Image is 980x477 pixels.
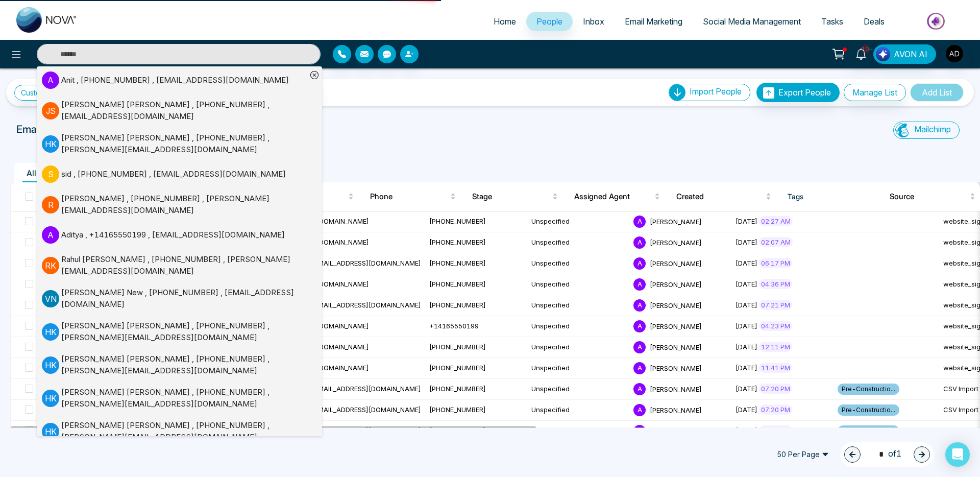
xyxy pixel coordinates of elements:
span: 11:41 PM [759,363,792,373]
span: Mailchimp [914,124,951,134]
td: Unspecified [527,295,629,316]
span: 12:11 PM [759,342,792,352]
span: A [633,216,646,228]
span: Stage [472,190,550,203]
span: [PERSON_NAME][EMAIL_ADDRESS][DOMAIN_NAME] [250,385,421,393]
span: [PHONE_NUMBER] [429,406,486,414]
span: [PERSON_NAME] [650,343,702,351]
span: Tasks [821,16,843,27]
span: Import People [690,86,742,97]
span: 07:20 PM [759,404,792,415]
span: Pre-Constructio... [838,404,899,416]
span: [PHONE_NUMBER] [429,385,486,393]
span: [DATE] [736,322,757,330]
span: A [633,425,646,437]
button: AVON AI [873,44,936,64]
span: Phone [370,190,448,203]
p: H K [42,323,59,341]
span: [PERSON_NAME] [650,406,702,414]
div: sid , [PHONE_NUMBER] , [EMAIL_ADDRESS][DOMAIN_NAME] [61,169,286,180]
span: [DATE] [736,217,757,225]
div: Aditya , +14165550199 , [EMAIL_ADDRESS][DOMAIN_NAME] [61,229,285,241]
span: A [633,383,646,395]
p: s [42,165,59,183]
span: [PERSON_NAME] [650,385,702,393]
a: Email Marketing [615,12,693,31]
span: A [633,362,646,374]
div: [PERSON_NAME] New , [PHONE_NUMBER] , [EMAIL_ADDRESS][DOMAIN_NAME] [61,287,307,310]
span: 02:07 AM [759,237,793,247]
p: R K [42,257,59,274]
span: [PHONE_NUMBER] [429,364,486,372]
span: People [536,16,562,27]
span: All People ( 24 ) [22,168,84,178]
p: H K [42,423,59,440]
div: [PERSON_NAME] , [PHONE_NUMBER] , [PERSON_NAME][EMAIL_ADDRESS][DOMAIN_NAME] [61,193,307,216]
span: Export People [778,87,831,98]
td: Unspecified [527,337,629,358]
span: [PHONE_NUMBER] [429,217,486,225]
p: V N [42,290,59,307]
th: Tags [779,182,882,211]
a: People [526,12,573,31]
span: [DATE] [736,343,757,351]
span: [DATE] [736,301,757,309]
div: [PERSON_NAME] [PERSON_NAME] , [PHONE_NUMBER] , [PERSON_NAME][EMAIL_ADDRESS][DOMAIN_NAME] [61,387,307,410]
span: 02:27 AM [759,216,793,226]
span: [PERSON_NAME] [650,301,702,309]
span: [PERSON_NAME] [650,364,702,372]
span: A [633,236,646,249]
span: A [633,404,646,416]
td: Unspecified [527,211,629,232]
td: Unspecified [527,400,629,421]
span: [PERSON_NAME] [650,280,702,288]
span: [PERSON_NAME][EMAIL_ADDRESS][DOMAIN_NAME] [250,301,421,309]
span: [PERSON_NAME] [650,426,702,435]
span: 50 Per Page [770,446,836,463]
span: A [633,341,646,353]
span: 04:36 PM [759,279,792,289]
span: Deals [864,16,885,27]
p: H K [42,135,59,153]
div: Anit , [PHONE_NUMBER] , [EMAIL_ADDRESS][DOMAIN_NAME] [61,75,289,86]
span: [DATE] [736,426,757,435]
div: Rahul [PERSON_NAME] , [PHONE_NUMBER] , [PERSON_NAME][EMAIL_ADDRESS][DOMAIN_NAME] [61,254,307,277]
span: Inbox [583,16,604,27]
span: [PHONE_NUMBER] [429,343,486,351]
img: Lead Flow [876,47,890,61]
span: Pre-Constructio... [838,384,899,395]
span: [DATE] [736,406,757,414]
td: Unspecified [527,358,629,379]
div: [PERSON_NAME] [PERSON_NAME] , [PHONE_NUMBER] , [PERSON_NAME][EMAIL_ADDRESS][DOMAIN_NAME] [61,420,307,443]
span: A [633,257,646,270]
th: Created [668,182,779,211]
p: R [42,196,59,213]
span: [PHONE_NUMBER] [429,238,486,246]
span: +14165550199 [429,322,479,330]
a: Home [483,12,526,31]
img: User Avatar [946,45,963,62]
p: H K [42,390,59,407]
span: Social Media Management [703,16,801,27]
span: [PHONE_NUMBER] [429,280,486,288]
p: Email Statistics: [16,122,91,137]
img: Market-place.gif [900,10,974,33]
span: [PHONE_NUMBER] [429,301,486,309]
span: Home [494,16,516,27]
div: [PERSON_NAME] [PERSON_NAME] , [PHONE_NUMBER] , [PERSON_NAME][EMAIL_ADDRESS][DOMAIN_NAME] [61,132,307,155]
span: [PERSON_NAME] [650,238,702,246]
a: Custom Filter [14,85,86,101]
div: [PERSON_NAME] [PERSON_NAME] , [PHONE_NUMBER] , [EMAIL_ADDRESS][DOMAIN_NAME] [61,99,307,122]
button: Manage List [844,84,906,101]
th: Stage [464,182,566,211]
span: [PERSON_NAME] [650,322,702,330]
span: [DATE] [736,280,757,288]
span: 07:20 PM [759,425,792,436]
div: Open Intercom Messenger [945,442,970,467]
span: 10+ [861,44,870,54]
span: A [633,278,646,291]
span: [DATE] [736,364,757,372]
td: Unspecified [527,421,629,442]
span: 07:20 PM [759,384,792,394]
span: [PHONE_NUMBER] [429,259,486,267]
